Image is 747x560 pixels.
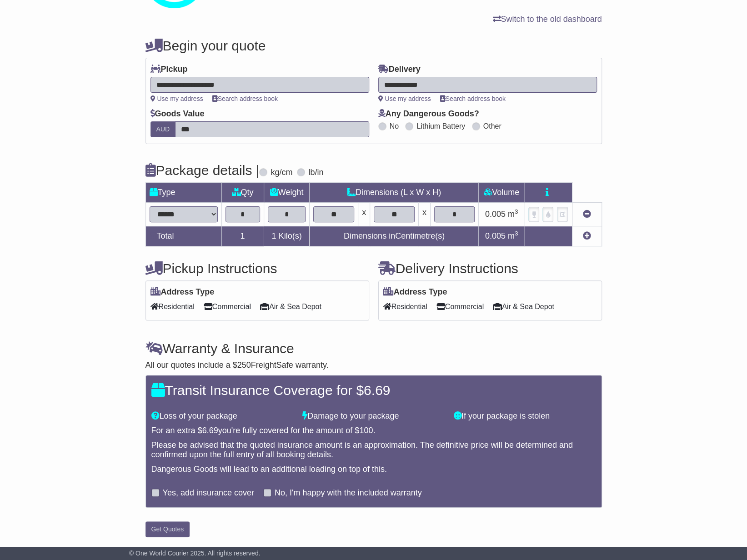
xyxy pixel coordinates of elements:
td: Dimensions in Centimetre(s) [310,226,479,246]
span: 0.005 [485,231,506,240]
span: Air & Sea Depot [493,300,554,314]
span: 6.69 [202,426,218,435]
h4: Begin your quote [145,38,602,53]
h4: Transit Insurance Coverage for $ [151,383,596,398]
label: Pickup [150,65,188,75]
label: kg/cm [271,168,292,178]
div: If your package is stolen [449,411,601,421]
td: Dimensions (L x W x H) [310,183,479,203]
label: Delivery [378,65,421,75]
label: Lithium Battery [416,122,465,130]
label: Address Type [150,287,215,297]
a: Remove this item [583,210,591,219]
div: Please be advised that the quoted insurance amount is an approximation. The definitive price will... [151,440,596,460]
div: Damage to your package [298,411,449,421]
label: AUD [150,121,176,137]
span: 250 [237,360,251,370]
label: Yes, add insurance cover [163,488,254,498]
h4: Package details | [145,163,260,178]
td: Kilo(s) [264,226,310,246]
td: x [358,203,370,226]
span: Commercial [436,300,484,314]
h4: Warranty & Insurance [145,341,602,356]
h4: Pickup Instructions [145,261,369,276]
div: Loss of your package [147,411,298,421]
label: Other [483,122,501,130]
span: © One World Courier 2025. All rights reserved. [129,550,261,557]
span: 100 [359,426,373,435]
sup: 3 [515,230,518,237]
span: 6.69 [364,383,390,398]
label: No, I'm happy with the included warranty [275,488,422,498]
a: Use my address [378,95,431,102]
label: lb/in [308,168,323,178]
td: x [418,203,430,226]
span: Commercial [204,300,251,314]
a: Use my address [150,95,203,102]
div: All our quotes include a $ FreightSafe warranty. [145,360,602,370]
button: Get Quotes [145,521,190,537]
a: Add new item [583,231,591,240]
span: m [508,210,518,219]
td: Type [145,183,221,203]
div: Dangerous Goods will lead to an additional loading on top of this. [151,465,596,475]
td: Volume [479,183,524,203]
span: Air & Sea Depot [260,300,321,314]
a: Search address book [212,95,278,102]
label: No [390,122,399,130]
span: Residential [150,300,195,314]
div: For an extra $ you're fully covered for the amount of $ . [151,426,596,436]
a: Search address book [440,95,506,102]
td: 1 [221,226,264,246]
label: Address Type [383,287,447,297]
td: Qty [221,183,264,203]
td: Total [145,226,221,246]
label: Any Dangerous Goods? [378,109,479,119]
label: Goods Value [150,109,205,119]
span: Residential [383,300,427,314]
h4: Delivery Instructions [378,261,602,276]
span: 1 [271,231,276,240]
sup: 3 [515,208,518,215]
td: Weight [264,183,310,203]
span: m [508,231,518,240]
a: Switch to the old dashboard [492,15,602,24]
span: 0.005 [485,210,506,219]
